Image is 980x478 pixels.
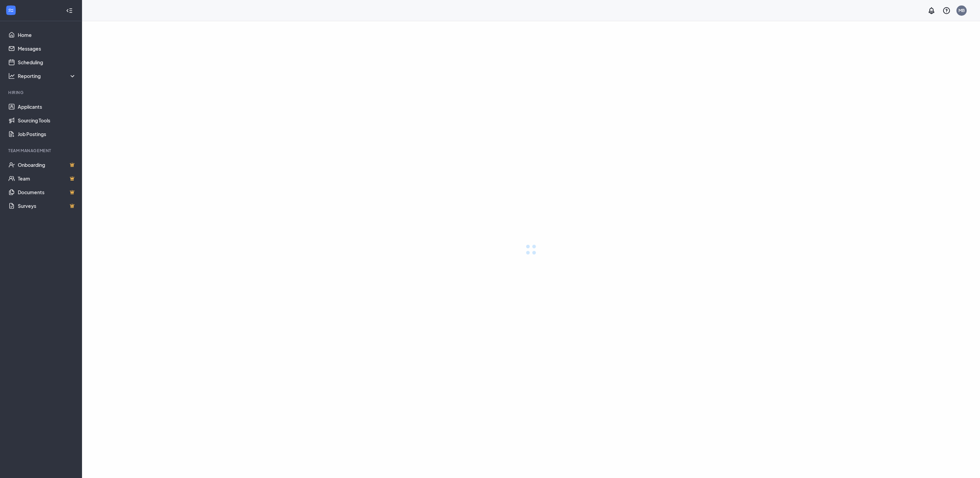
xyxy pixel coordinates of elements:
[18,42,76,55] a: Messages
[958,8,965,13] div: MB
[8,72,15,79] svg: Analysis
[927,6,936,15] svg: Notifications
[18,172,76,185] a: TeamCrown
[18,199,76,213] a: SurveysCrown
[66,7,73,14] svg: Collapse
[18,158,76,172] a: OnboardingCrown
[8,7,14,14] svg: WorkstreamLogo
[18,185,76,199] a: DocumentsCrown
[18,100,76,114] a: Applicants
[18,114,76,127] a: Sourcing Tools
[18,72,77,79] div: Reporting
[18,127,76,141] a: Job Postings
[18,28,76,42] a: Home
[942,6,951,15] svg: QuestionInfo
[8,90,75,95] div: Hiring
[8,148,75,154] div: Team Management
[18,55,76,69] a: Scheduling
